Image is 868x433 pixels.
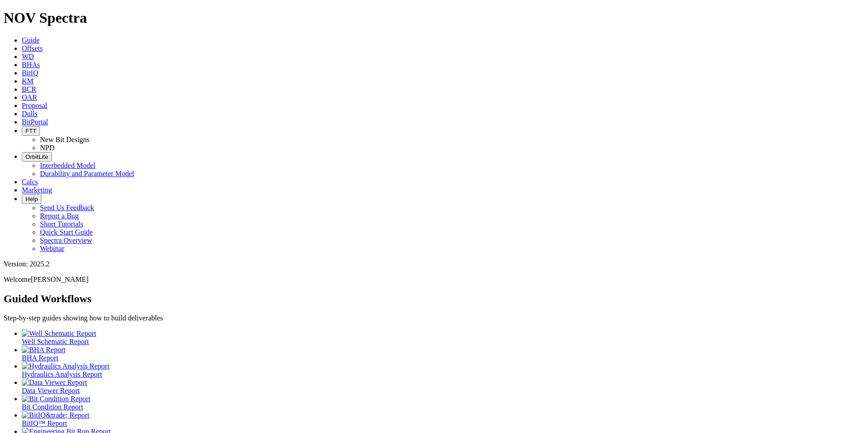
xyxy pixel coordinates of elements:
a: BHAs [22,61,40,69]
a: Send Us Feedback [40,204,94,212]
button: OrbitLite [22,152,52,162]
span: Well Schematic Report [22,338,89,345]
a: Well Schematic Report Well Schematic Report [22,330,864,345]
a: BHA Report BHA Report [22,346,864,362]
p: Step-by-step guides showing how to build deliverables [4,314,864,322]
a: Bit Condition Report Bit Condition Report [22,395,864,411]
a: Short Tutorials [40,220,84,228]
a: Proposal [22,102,47,109]
a: BitPortal [22,118,48,126]
a: KM [22,77,34,85]
a: Guide [22,36,39,44]
h1: NOV Spectra [4,10,864,26]
span: BHA Report [22,354,58,362]
a: Webinar [40,245,64,252]
span: [PERSON_NAME] [31,276,89,283]
span: Data Viewer Report [22,387,80,394]
a: BCR [22,85,36,93]
span: Bit Condition Report [22,403,83,411]
img: BitIQ&trade; Report [22,411,89,419]
span: Hydraulics Analysis Report [22,370,102,378]
a: Data Viewer Report Data Viewer Report [22,379,864,394]
a: Spectra Overview [40,236,92,244]
a: Offsets [22,44,43,52]
span: FTT [25,128,36,134]
a: WD [22,53,34,60]
button: FTT [22,126,40,136]
a: BitIQ&trade; Report BitIQ™ Report [22,411,864,427]
a: OAR [22,93,37,101]
a: Interbedded Model [40,162,95,169]
img: BHA Report [22,346,65,354]
a: Report a Bug [40,212,79,220]
button: Help [22,194,41,204]
span: BitIQ™ Report [22,419,67,427]
a: New Bit Designs [40,136,89,143]
h2: Guided Workflows [4,293,864,305]
span: OrbitLite [25,153,48,160]
img: Data Viewer Report [22,379,87,387]
div: Version: 2025.2 [4,260,864,268]
a: Calcs [22,178,38,186]
img: Well Schematic Report [22,330,96,338]
img: Hydraulics Analysis Report [22,362,109,370]
a: Durability and Parameter Model [40,170,134,177]
p: Welcome [4,276,864,284]
a: Dulls [22,110,38,118]
span: Help [25,196,38,202]
a: NPD [40,144,54,152]
a: BitIQ [22,69,38,77]
img: Bit Condition Report [22,395,90,403]
a: Quick Start Guide [40,228,93,236]
a: Marketing [22,186,52,194]
a: Hydraulics Analysis Report Hydraulics Analysis Report [22,362,864,378]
